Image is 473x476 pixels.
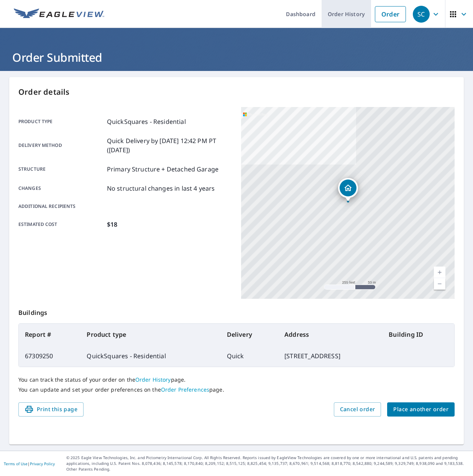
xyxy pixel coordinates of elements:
p: Additional recipients [18,203,104,210]
a: Order Preferences [161,386,209,393]
button: Place another order [387,402,455,417]
div: SC [413,6,430,23]
td: [STREET_ADDRESS] [278,345,383,367]
a: Current Level 17, Zoom In [434,267,445,278]
div: Dropped pin, building 1, Residential property, 429 Quail Run Dr Dinuba, CA 93618 [338,178,358,202]
a: Order History [135,376,171,383]
p: $18 [107,220,117,229]
img: EV Logo [14,8,104,20]
p: You can update and set your order preferences on the page. [18,386,455,393]
p: Changes [18,184,104,193]
span: Print this page [25,405,77,414]
p: Primary Structure + Detached Garage [107,165,218,174]
td: Quick [221,345,279,367]
th: Report # [19,324,80,345]
p: Buildings [18,299,455,323]
button: Cancel order [334,402,381,417]
th: Product type [80,324,220,345]
td: 67309250 [19,345,80,367]
p: Order details [18,86,455,98]
th: Address [278,324,383,345]
p: Product type [18,117,104,126]
p: Estimated cost [18,220,104,229]
p: Structure [18,165,104,174]
button: Print this page [18,402,84,417]
a: Current Level 17, Zoom Out [434,278,445,290]
p: Quick Delivery by [DATE] 12:42 PM PT ([DATE]) [107,136,232,155]
th: Building ID [383,324,454,345]
p: © 2025 Eagle View Technologies, Inc. and Pictometry International Corp. All Rights Reserved. Repo... [66,455,469,472]
p: | [4,461,55,466]
span: Cancel order [340,405,375,414]
th: Delivery [221,324,279,345]
td: QuickSquares - Residential [80,345,220,367]
p: You can track the status of your order on the page. [18,376,455,383]
a: Privacy Policy [30,461,55,466]
a: Order [375,6,406,22]
h1: Order Submitted [9,49,464,65]
a: Terms of Use [4,461,28,466]
p: QuickSquares - Residential [107,117,186,126]
span: Place another order [393,405,448,414]
p: Delivery method [18,136,104,155]
p: No structural changes in last 4 years [107,184,215,193]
